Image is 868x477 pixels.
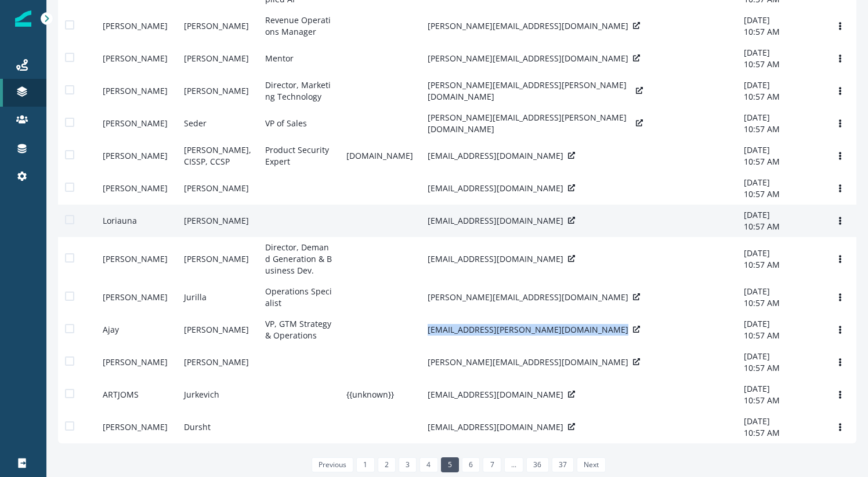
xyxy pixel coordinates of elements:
button: Options [831,289,849,306]
a: Page 7 [483,457,501,472]
p: 10:57 AM [744,59,817,70]
img: Inflection [15,10,31,27]
td: VP, GTM Strategy & Operations [258,314,339,346]
p: [EMAIL_ADDRESS][DOMAIN_NAME] [428,421,563,433]
td: [PERSON_NAME] [96,10,177,42]
p: 10:57 AM [744,259,817,271]
td: [PERSON_NAME] [96,172,177,205]
a: Next page [577,457,606,472]
td: [DOMAIN_NAME] [339,140,421,172]
td: ARTJOMS [96,378,177,411]
p: 10:57 AM [744,188,817,200]
td: [PERSON_NAME] [96,411,177,443]
button: Options [831,212,849,230]
p: 10:57 AM [744,297,817,309]
p: [EMAIL_ADDRESS][DOMAIN_NAME] [428,389,563,400]
p: 10:57 AM [744,123,817,135]
p: [EMAIL_ADDRESS][DOMAIN_NAME] [428,215,563,227]
p: [DATE] [744,351,817,362]
p: 10:57 AM [744,362,817,374]
a: Page 6 [462,457,480,472]
p: [PERSON_NAME][EMAIL_ADDRESS][DOMAIN_NAME] [428,292,628,303]
button: Options [831,321,849,338]
button: Options [831,180,849,197]
td: [PERSON_NAME] [96,42,177,75]
p: [DATE] [744,318,817,330]
p: [EMAIL_ADDRESS][PERSON_NAME][DOMAIN_NAME] [428,324,628,336]
p: 10:57 AM [744,91,817,103]
button: Options [831,82,849,100]
td: Director, Marketing Technology [258,75,339,107]
button: Options [831,418,849,436]
p: [DATE] [744,416,817,427]
td: [PERSON_NAME] [96,237,177,281]
p: [EMAIL_ADDRESS][DOMAIN_NAME] [428,183,563,194]
td: Loriauna [96,205,177,237]
td: [PERSON_NAME] [177,346,258,378]
td: [PERSON_NAME] [177,75,258,107]
p: [PERSON_NAME][EMAIL_ADDRESS][PERSON_NAME][DOMAIN_NAME] [428,79,631,103]
td: [PERSON_NAME] [177,172,258,205]
td: [PERSON_NAME] [177,205,258,237]
p: [DATE] [744,383,817,395]
a: Page 5 is your current page [441,457,459,472]
td: Operations Specialist [258,281,339,314]
button: Options [831,386,849,403]
td: Revenue Operations Manager [258,10,339,42]
button: Options [831,147,849,165]
td: {{unknown}} [339,378,421,411]
p: [DATE] [744,286,817,297]
td: Mentor [258,42,339,75]
td: Seder [177,107,258,140]
p: [DATE] [744,247,817,259]
p: [DATE] [744,209,817,221]
p: 10:57 AM [744,26,817,38]
button: Options [831,250,849,268]
p: [DATE] [744,177,817,188]
p: [PERSON_NAME][EMAIL_ADDRESS][DOMAIN_NAME] [428,356,628,368]
ul: Pagination [309,457,606,472]
p: [DATE] [744,112,817,123]
td: Product Security Expert [258,140,339,172]
td: [PERSON_NAME] [177,237,258,281]
a: Page 1 [356,457,374,472]
td: Jurkevich [177,378,258,411]
p: 10:57 AM [744,427,817,439]
a: Page 36 [526,457,548,472]
a: Previous page [312,457,353,472]
p: [DATE] [744,79,817,91]
p: 10:57 AM [744,221,817,232]
p: [EMAIL_ADDRESS][DOMAIN_NAME] [428,253,563,265]
td: [PERSON_NAME], CISSP, CCSP [177,140,258,172]
p: 10:57 AM [744,395,817,406]
td: [PERSON_NAME] [177,42,258,75]
a: Jump forward [504,457,523,472]
td: [PERSON_NAME] [96,140,177,172]
a: Page 37 [552,457,574,472]
td: [PERSON_NAME] [177,10,258,42]
td: [PERSON_NAME] [96,75,177,107]
p: [EMAIL_ADDRESS][DOMAIN_NAME] [428,150,563,162]
td: Jurilla [177,281,258,314]
td: VP of Sales [258,107,339,140]
td: [PERSON_NAME] [177,314,258,346]
button: Options [831,50,849,67]
td: [PERSON_NAME] [96,281,177,314]
p: [DATE] [744,47,817,59]
button: Options [831,115,849,132]
p: [PERSON_NAME][EMAIL_ADDRESS][PERSON_NAME][DOMAIN_NAME] [428,112,631,135]
td: [PERSON_NAME] [96,346,177,378]
p: [DATE] [744,14,817,26]
a: Page 3 [399,457,417,472]
td: Director, Demand Generation & Business Dev. [258,237,339,281]
td: Dursht [177,411,258,443]
td: [PERSON_NAME] [96,107,177,140]
p: [DATE] [744,144,817,156]
a: Page 2 [378,457,396,472]
td: Ajay [96,314,177,346]
p: 10:57 AM [744,156,817,168]
p: [PERSON_NAME][EMAIL_ADDRESS][DOMAIN_NAME] [428,53,628,64]
p: 10:57 AM [744,330,817,341]
a: Page 4 [419,457,437,472]
button: Options [831,17,849,35]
